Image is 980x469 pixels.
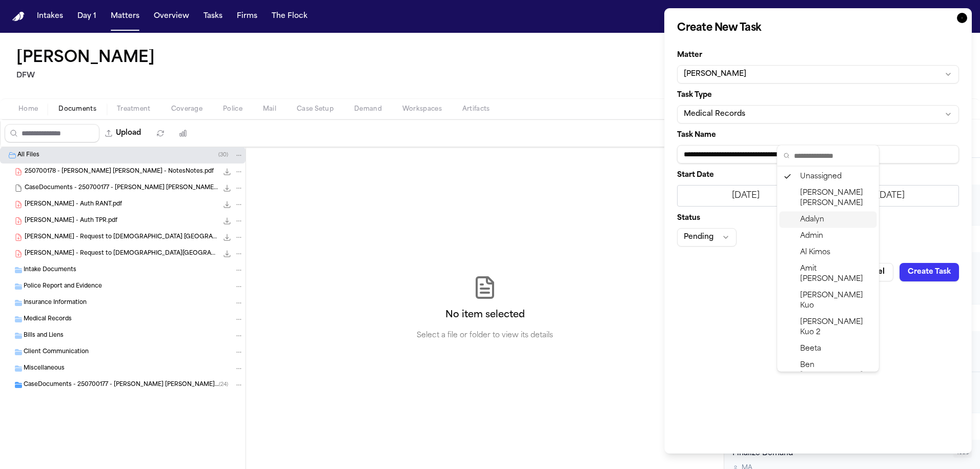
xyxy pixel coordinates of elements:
[223,105,242,113] span: Police
[24,282,102,291] span: Police Report and Evidence
[677,228,737,247] button: Pending
[12,12,25,22] img: Finch Logo
[73,7,100,26] button: Day 1
[778,167,879,372] div: Suggestions
[297,105,334,113] span: Case Setup
[17,151,39,160] span: All Files
[171,105,202,113] span: Coverage
[263,105,276,113] span: Mail
[417,331,553,341] p: Select a file or folder to view its details
[800,215,824,225] span: Adalyn
[222,249,232,259] button: Download S. Mudd - Request to Methodist South Lake.pdf
[24,348,89,357] span: Client Communication
[677,21,959,35] h2: Create New Task
[354,105,382,113] span: Demand
[800,291,873,311] span: [PERSON_NAME] Kuo
[900,263,959,281] button: Create Task
[800,344,821,354] span: Beeta
[219,382,228,388] span: ( 24 )
[822,172,959,179] label: Target Date
[402,105,442,113] span: Workspaces
[25,200,122,209] span: [PERSON_NAME] - Auth RANT.pdf
[677,105,959,124] button: Medical Records
[16,49,155,68] button: Edit matter name
[25,250,218,258] span: [PERSON_NAME] - Request to [DEMOGRAPHIC_DATA][GEOGRAPHIC_DATA]pdf
[24,332,64,340] span: Bills and Liens
[732,448,947,460] div: Finalize Demand
[800,172,842,182] span: Unassigned
[107,7,144,26] button: Matters
[462,105,490,113] span: Artifacts
[199,7,227,26] button: Tasks
[12,12,25,22] a: Home
[677,215,814,222] label: Status
[25,168,214,176] span: 250700178 - [PERSON_NAME] [PERSON_NAME] - NotesNotes.pdf
[445,308,525,322] h2: No item selected
[800,188,873,209] span: [PERSON_NAME] [PERSON_NAME]
[684,190,807,202] div: [DATE]
[268,7,312,26] button: The Flock
[222,199,232,210] button: Download S. Mudd - Auth RANT.pdf
[800,231,823,241] span: Admin
[25,217,117,226] span: [PERSON_NAME] - Auth TPR.pdf
[16,49,155,68] h1: [PERSON_NAME]
[677,52,959,59] label: Matter
[677,185,814,207] button: [DATE]
[99,124,147,142] button: Upload
[25,184,218,193] span: CaseDocuments - 250700177 - [PERSON_NAME] [PERSON_NAME] 20250806202210.zip
[24,266,76,275] span: Intake Documents
[677,65,959,84] button: [PERSON_NAME]
[800,264,873,284] span: Amit [PERSON_NAME]
[222,167,232,177] button: Download 250700178 - Mudd v. Mears - NotesNotes.pdf
[33,7,67,26] button: Intakes
[677,131,716,139] span: Task Name
[222,216,232,226] button: Download S. Mudd - Auth TPR.pdf
[16,70,159,82] h2: DFW
[222,232,232,242] button: Download S. Mudd - Request to Methodist South Lake -- Billing.pdf
[5,124,99,142] input: Search files
[18,105,38,113] span: Home
[150,7,193,26] button: Overview
[58,105,96,113] span: Documents
[677,172,814,179] label: Start Date
[25,233,218,242] span: [PERSON_NAME] - Request to [DEMOGRAPHIC_DATA] [GEOGRAPHIC_DATA] -- [GEOGRAPHIC_DATA]pdf
[24,381,219,390] span: CaseDocuments - 250700177 - [PERSON_NAME] [PERSON_NAME] 20250806202210 (unzipped)
[829,190,952,202] div: [DATE]
[117,105,151,113] span: Treatment
[677,92,959,99] label: Task Type
[24,364,65,373] span: Miscellaneous
[233,7,261,26] button: Firms
[800,360,873,381] span: Ben [PERSON_NAME]
[218,152,228,158] span: ( 30 )
[222,183,232,193] button: Download CaseDocuments - 250700177 - Mudd v. Mears 20250806202210.zip
[24,299,87,308] span: Insurance Information
[800,248,830,258] span: Al Kimos
[822,185,959,207] button: [DATE]
[800,317,873,338] span: [PERSON_NAME] Kuo 2
[24,315,72,324] span: Medical Records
